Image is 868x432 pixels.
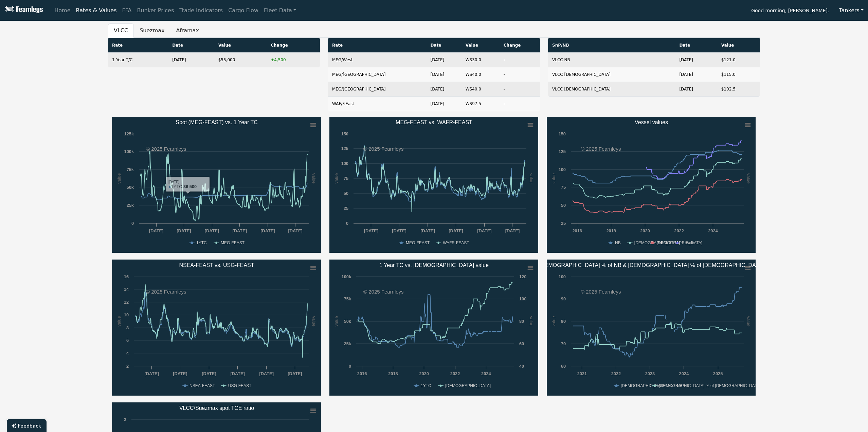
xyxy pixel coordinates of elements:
svg: Vessel values [547,117,756,253]
text: 125 [559,149,566,154]
text: 2022 [674,228,684,233]
th: Value [214,38,267,53]
text: 2024 [679,371,689,376]
text: 25k [127,203,134,208]
text: value [334,316,339,327]
text: 2020 [419,371,429,376]
td: 1 Year T/C [108,53,168,67]
td: VLCC [DEMOGRAPHIC_DATA] [548,82,675,97]
td: [DATE] [427,82,462,97]
text: 2 [126,364,129,369]
text: 10 [124,312,129,317]
text: 2020 [640,228,650,233]
td: [DATE] [427,67,462,82]
text: [DEMOGRAPHIC_DATA] [445,383,491,388]
text: 75k [344,296,351,301]
text: 4 [126,351,129,356]
text: 2022 [450,371,460,376]
td: [DATE] [675,53,717,67]
text: © 2025 Fearnleys [581,146,621,152]
th: Change [500,38,540,53]
text: [DATE] [173,371,187,376]
text: 1YTC [196,240,207,245]
text: [DATE] [205,228,219,233]
text: 75 [344,176,348,181]
text: 40 [519,364,524,369]
td: MEG/West [328,53,427,67]
td: $121.0 [717,53,760,67]
td: VLCC NB [548,53,675,67]
text: 2024 [481,371,491,376]
th: Date [168,38,214,53]
text: 0 [346,221,348,226]
img: Fearnleys Logo [3,6,43,15]
td: [DATE] [168,53,214,67]
text: © 2025 Fearnleys [146,146,186,152]
td: WS 40.0 [462,82,500,97]
button: Aframax [170,23,205,38]
text: 50 [344,191,348,196]
text: [DATE] [144,371,159,376]
text: USG-FEAST [228,383,252,388]
text: 150 [559,131,566,136]
text: 8 [126,325,129,330]
text: [DEMOGRAPHIC_DATA] [657,240,702,245]
text: © 2025 Fearnleys [581,289,621,295]
text: 75 [561,185,566,190]
text: 50k [127,185,134,190]
text: value [746,173,751,184]
text: [DATE] [149,228,163,233]
td: $102.5 [717,82,760,97]
td: +4,500 [267,53,320,67]
th: Value [717,38,760,53]
text: [DATE] [259,371,274,376]
td: $55,000 [214,53,267,67]
text: [DEMOGRAPHIC_DATA] % of NB & [DEMOGRAPHIC_DATA] % of [DEMOGRAPHIC_DATA] [539,262,764,268]
text: MEG-FEAST [221,240,245,245]
svg: 1 Year TC vs. 5 year old value [329,260,538,396]
svg: MEG-FEAST vs. WAFR-FEAST [329,117,538,253]
text: © 2025 Fearnleys [146,289,186,295]
text: 100 [519,296,526,301]
td: [DATE] [675,67,717,82]
text: 2016 [357,371,367,376]
text: 75k [127,167,134,172]
td: WS 97.5 [462,97,500,111]
td: - [500,67,540,82]
td: - [500,82,540,97]
a: Cargo Flow [225,4,261,17]
a: Home [52,4,73,17]
text: 2021 [577,371,587,376]
text: 16 [124,274,129,279]
td: $115.0 [717,67,760,82]
text: [DATE] [230,371,245,376]
text: [DEMOGRAPHIC_DATA] [634,240,680,245]
svg: Spot (MEG-FEAST) vs. 1 Year TC [112,117,321,253]
text: 100k [124,149,134,154]
td: - [500,53,540,67]
text: Vessel values [635,119,668,125]
text: 100 [559,274,566,279]
text: MEG-FEAST [406,240,430,245]
text: 125 [341,146,348,151]
text: [DATE] [288,371,302,376]
text: [DATE] [233,228,247,233]
td: MEG/[GEOGRAPHIC_DATA] [328,67,427,82]
text: 80 [561,319,566,324]
text: 90 [561,296,566,301]
text: 3 [124,417,126,422]
th: SnP/NB [548,38,675,53]
text: [DATE] [260,228,275,233]
text: value [551,316,556,327]
text: 125k [124,131,134,136]
text: 0 [131,221,134,226]
text: [DATE] [477,228,491,233]
text: © 2025 Fearnleys [363,146,404,152]
td: WS 30.0 [462,53,500,67]
text: value [551,173,556,184]
text: 70 [561,341,566,346]
th: Date [427,38,462,53]
td: VLCC [DEMOGRAPHIC_DATA] [548,67,675,82]
text: Spot (MEG-FEAST) vs. 1 Year TC [176,119,258,125]
text: value [116,316,122,327]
